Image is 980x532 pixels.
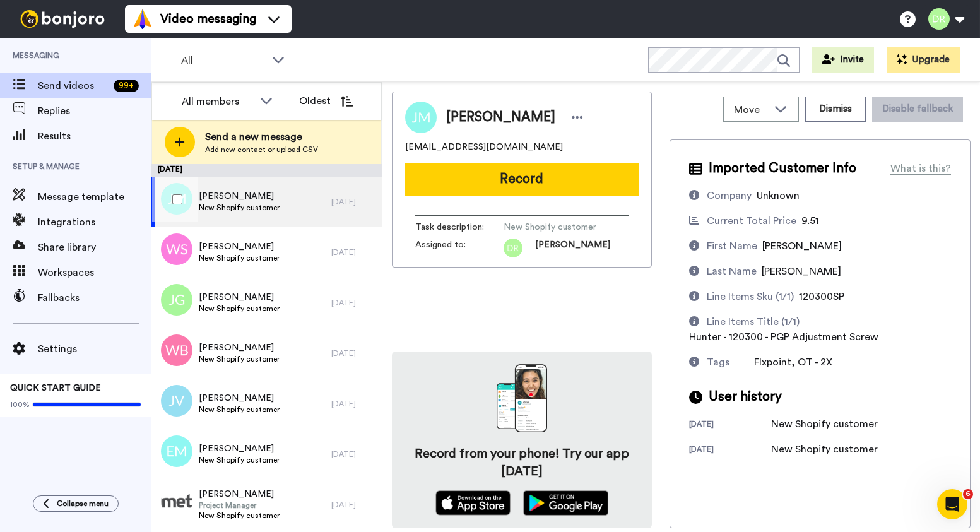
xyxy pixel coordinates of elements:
div: Line Items Sku (1/1) [707,289,794,304]
div: New Shopify customer [771,442,878,457]
div: All members [182,94,254,109]
span: Integrations [38,215,151,230]
span: 6 [963,489,973,499]
span: Add new contact or upload CSV [205,145,318,155]
span: Settings [38,341,151,357]
span: 100% [10,399,30,410]
img: dr.png [504,239,522,257]
img: Image of Josh Morris [405,102,437,133]
div: [DATE] [689,419,771,432]
span: Video messaging [160,10,256,28]
span: [PERSON_NAME] [199,392,280,405]
button: Record [405,163,639,196]
span: 120300SP [799,292,844,302]
img: 238f96ae-b9db-45d9-8822-35e27f61da91.png [161,486,192,517]
span: [PERSON_NAME] [762,241,842,251]
span: [PERSON_NAME] [535,239,610,257]
div: Tags [707,355,729,370]
div: Current Total Price [707,213,796,228]
span: New Shopify customer [199,203,280,213]
div: [DATE] [331,348,375,358]
img: ws.png [161,233,192,265]
span: [PERSON_NAME] [446,108,555,127]
span: Task description : [415,221,504,233]
span: [PERSON_NAME] [199,341,280,354]
div: [DATE] [331,298,375,308]
span: QUICK START GUIDE [10,384,101,393]
span: New Shopify customer [199,405,280,415]
button: Invite [812,47,874,73]
span: 9.51 [801,216,819,226]
span: Unknown [757,191,800,201]
span: User history [709,387,782,406]
img: bj-logo-header-white.svg [15,10,110,28]
div: First Name [707,239,757,254]
span: Assigned to: [415,239,504,257]
span: [PERSON_NAME] [199,488,280,500]
span: Fallbacks [38,290,151,305]
div: [DATE] [331,500,375,510]
span: New Shopify customer [199,511,280,521]
div: [DATE] [331,247,375,257]
button: Upgrade [887,47,960,73]
div: [DATE] [331,449,375,459]
span: Imported Customer Info [709,159,856,178]
span: [PERSON_NAME] [199,190,280,203]
img: download [497,364,547,432]
span: Replies [38,103,151,119]
img: playstore [523,490,608,516]
div: [DATE] [151,164,382,177]
button: Collapse menu [33,495,119,512]
span: [PERSON_NAME] [199,291,280,304]
img: jv.png [161,385,192,417]
div: Company [707,188,752,203]
img: wb.png [161,334,192,366]
h4: Record from your phone! Try our app [DATE] [404,445,639,480]
div: 99 + [114,80,139,92]
span: [PERSON_NAME] [199,442,280,455]
span: [EMAIL_ADDRESS][DOMAIN_NAME] [405,141,563,153]
img: jg.png [161,284,192,316]
div: What is this? [890,161,951,176]
span: New Shopify customer [199,304,280,314]
span: Project Manager [199,500,280,511]
span: New Shopify customer [199,455,280,465]
span: All [181,53,266,68]
span: Hunter - 120300 - PGP Adjustment Screw [689,332,878,342]
button: Disable fallback [872,97,963,122]
span: New Shopify customer [199,354,280,364]
span: Share library [38,240,151,255]
img: appstore [435,490,511,516]
span: Results [38,129,151,144]
div: New Shopify customer [771,417,878,432]
span: Send a new message [205,129,318,145]
span: New Shopify customer [504,221,623,233]
span: Send videos [38,78,109,93]
span: [PERSON_NAME] [762,266,841,276]
div: [DATE] [689,444,771,457]
button: Dismiss [805,97,866,122]
span: New Shopify customer [199,253,280,263]
div: [DATE] [331,197,375,207]
div: Line Items Title (1/1) [707,314,800,329]
button: Oldest [290,88,362,114]
span: Flxpoint, OT - 2X [754,357,832,367]
span: [PERSON_NAME] [199,240,280,253]
span: Collapse menu [57,499,109,509]
div: Last Name [707,264,757,279]
img: vm-color.svg [133,9,153,29]
span: Workspaces [38,265,151,280]
div: [DATE] [331,399,375,409]
span: Move [734,102,768,117]
iframe: Intercom live chat [937,489,967,519]
img: em.png [161,435,192,467]
span: Message template [38,189,151,204]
